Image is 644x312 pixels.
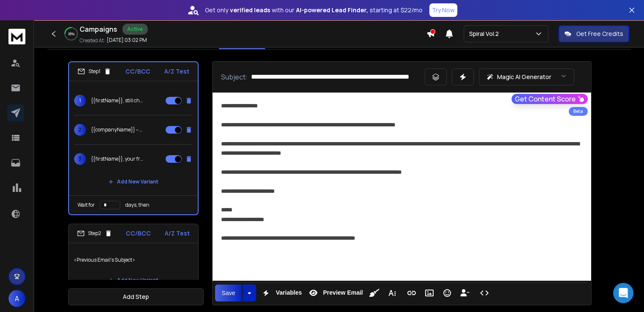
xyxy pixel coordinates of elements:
button: Variables [258,285,304,301]
p: A/Z Test [164,67,189,76]
li: Step1CC/BCCA/Z Test1{{firstName}}, still chasing vendors to follow shipping rules?2{{companyName}... [68,61,199,215]
button: Insert Link (Ctrl+K) [404,285,420,301]
button: Try Now [429,3,457,17]
button: Save [215,285,242,301]
span: Variables [274,289,304,296]
span: 1 [74,95,86,107]
p: Created At: [80,37,105,44]
div: Open Intercom Messenger [613,283,633,303]
button: A [8,290,25,307]
p: <Previous Email's Subject> [74,248,193,272]
button: Insert Image (Ctrl+P) [421,285,437,301]
div: Step 2 [77,230,112,237]
button: Add Step [68,288,204,305]
p: {{firstName}}, still chasing vendors to follow shipping rules? [91,97,145,104]
p: 26 % [68,31,75,36]
button: Insert Unsubscribe Link [457,285,473,301]
img: logo [8,29,25,44]
button: Clean HTML [366,285,382,301]
strong: AI-powered Lead Finder, [296,6,368,14]
div: Beta [569,107,588,116]
button: Add New Variant [102,173,165,190]
span: 2 [74,124,86,136]
p: CC/BCC [125,67,150,76]
div: Active [122,24,148,35]
button: Magic AI Generator [479,68,574,85]
p: A/Z Test [165,229,190,238]
p: Subject: [221,72,248,82]
strong: verified leads [230,6,270,14]
p: Get only with our starting at $22/mo [205,6,423,14]
span: Preview Email [321,289,365,296]
button: Emoticons [439,285,455,301]
p: days, then [125,202,149,208]
p: Get Free Credits [576,30,623,38]
button: Get Free Credits [558,25,629,42]
span: 3 [74,153,86,165]
div: Step 1 [77,68,111,75]
p: CC/BCC [126,229,151,238]
button: Add New Variant [102,272,165,289]
p: {{companyName}} – how vendors might be hurting your freight budget [91,126,145,133]
p: Magic AI Generator [497,73,551,81]
button: Code View [476,285,492,301]
p: [DATE] 03:02 PM [107,37,147,44]
p: Try Now [432,6,455,14]
button: Preview Email [305,285,365,301]
p: {{firstName}}, your freight budget might be paying for vendor mistakes [91,156,145,162]
button: More Text [384,285,400,301]
p: Spiral Vol.2 [469,30,502,38]
h1: Campaigns [80,24,117,34]
button: Get Content Score [511,94,588,104]
p: Wait for [77,202,95,208]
